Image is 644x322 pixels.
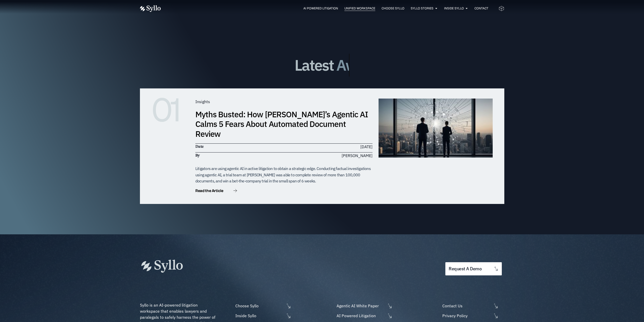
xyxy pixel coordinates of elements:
a: Choose Syllo [234,303,291,309]
span: [PERSON_NAME] [342,153,372,159]
a: Choose Syllo [382,6,404,11]
span: Privacy Policy [441,313,492,319]
a: Contact Us [441,303,504,309]
a: Read the Article [195,189,237,194]
span: request a demo [449,267,482,271]
nav: Menu [171,6,488,11]
span: Latest [295,54,334,77]
a: Inside Syllo [234,313,291,319]
span: Agentic AI White Paper [335,303,386,309]
a: Contact [474,6,488,11]
img: Vector [140,5,161,12]
div: Menu Toggle [171,6,488,11]
a: request a demo [445,262,502,276]
span: Award [336,57,378,73]
a: Myths Busted: How [PERSON_NAME]’s Agentic AI Calms 5 Fears About Automated Document Review [195,109,368,139]
a: Agentic AI White Paper [335,303,392,309]
a: Unified Workspace [344,6,375,11]
h6: 01 [151,99,189,121]
a: Syllo Stories [411,6,433,11]
div: Litigators are using agentic AI in active litigation to obtain a strategic edge. Conducting factu... [195,165,372,184]
span: Choose Syllo [234,303,285,309]
span: Read the Article [195,189,223,193]
img: muthsBusted [379,99,493,158]
span: Inside Syllo [234,313,285,319]
a: AI Powered Litigation [335,313,392,319]
span: Insights [195,99,210,104]
span: Contact Us [441,303,492,309]
a: Privacy Policy [441,313,504,319]
a: AI Powered Litigation [303,6,338,11]
h6: By [195,153,281,158]
time: [DATE] [360,144,372,149]
a: Inside Syllo [444,6,464,11]
h6: Date [195,144,281,149]
span: AI Powered Litigation [335,313,386,319]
